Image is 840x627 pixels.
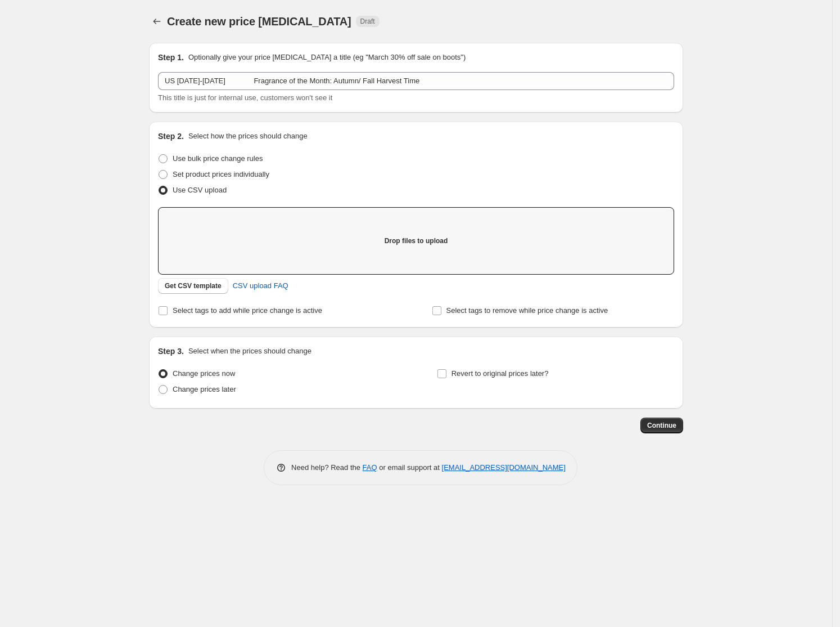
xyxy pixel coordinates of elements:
[446,306,608,315] span: Select tags to remove while price change is active
[360,17,375,26] span: Draft
[173,170,269,178] span: Set product prices individually
[226,277,295,295] a: CSV upload FAQ
[233,280,288,292] span: CSV upload FAQ
[173,385,236,393] span: Change prices later
[173,154,263,163] span: Use bulk price change rules
[173,306,322,315] span: Select tags to add while price change is active
[442,463,566,472] a: [EMAIL_ADDRESS][DOMAIN_NAME]
[640,418,683,433] button: Continue
[188,131,308,142] p: Select how the prices should change
[647,421,676,430] span: Continue
[158,346,184,357] h2: Step 3.
[158,278,228,294] button: Get CSV template
[377,463,442,472] span: or email support at
[158,72,674,90] input: 30% off holiday sale
[363,463,377,472] a: FAQ
[173,369,235,378] span: Change prices now
[291,463,363,472] span: Need help? Read the
[402,236,431,245] span: Add files
[173,186,227,194] span: Use CSV upload
[395,233,437,249] button: Add files
[158,52,184,63] h2: Step 1.
[188,346,311,357] p: Select when the prices should change
[149,14,165,29] button: Price change jobs
[158,93,332,102] span: This title is just for internal use, customers won't see it
[188,52,466,63] p: Optionally give your price [MEDICAL_DATA] a title (eg "March 30% off sale on boots")
[167,15,351,28] span: Create new price [MEDICAL_DATA]
[165,281,222,290] span: Get CSV template
[451,369,549,378] span: Revert to original prices later?
[158,131,184,142] h2: Step 2.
